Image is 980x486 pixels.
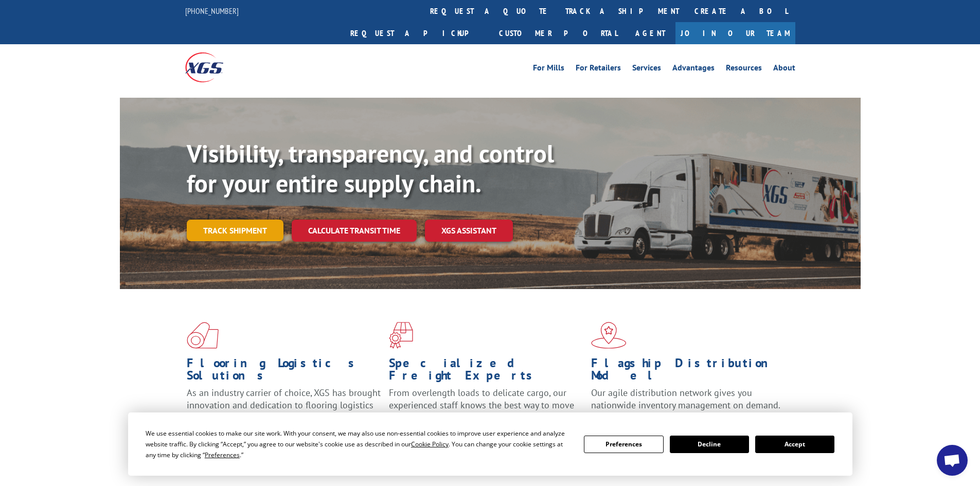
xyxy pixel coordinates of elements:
img: xgs-icon-flagship-distribution-model-red [591,322,627,349]
a: Agent [625,22,675,44]
b: Visibility, transparency, and control for your entire supply chain. [187,137,554,199]
button: Decline [670,436,749,453]
a: About [773,64,795,75]
span: Cookie Policy [411,440,449,448]
span: Our agile distribution network gives you nationwide inventory management on demand. [591,387,780,411]
div: Cookie Consent Prompt [128,412,852,476]
img: xgs-icon-focused-on-flooring-red [389,322,413,349]
a: [PHONE_NUMBER] [185,6,239,16]
h1: Flagship Distribution Model [591,357,786,387]
a: Advantages [672,64,715,75]
button: Preferences [584,436,663,453]
img: xgs-icon-total-supply-chain-intelligence-red [187,322,219,349]
h1: Specialized Freight Experts [389,357,583,387]
h1: Flooring Logistics Solutions [187,357,381,387]
a: Join Our Team [675,22,795,44]
a: XGS ASSISTANT [425,220,513,242]
a: For Retailers [576,64,621,75]
a: Track shipment [187,220,283,241]
a: Customer Portal [491,22,625,44]
button: Accept [755,436,834,453]
div: Open chat [937,445,968,476]
a: For Mills [533,64,564,75]
a: Request a pickup [343,22,491,44]
div: We use essential cookies to make our site work. With your consent, we may also use non-essential ... [146,428,572,460]
span: As an industry carrier of choice, XGS has brought innovation and dedication to flooring logistics... [187,387,381,423]
a: Resources [726,64,762,75]
p: From overlength loads to delicate cargo, our experienced staff knows the best way to move your fr... [389,387,583,433]
span: Preferences [205,451,240,459]
a: Services [632,64,661,75]
a: Calculate transit time [292,220,417,242]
